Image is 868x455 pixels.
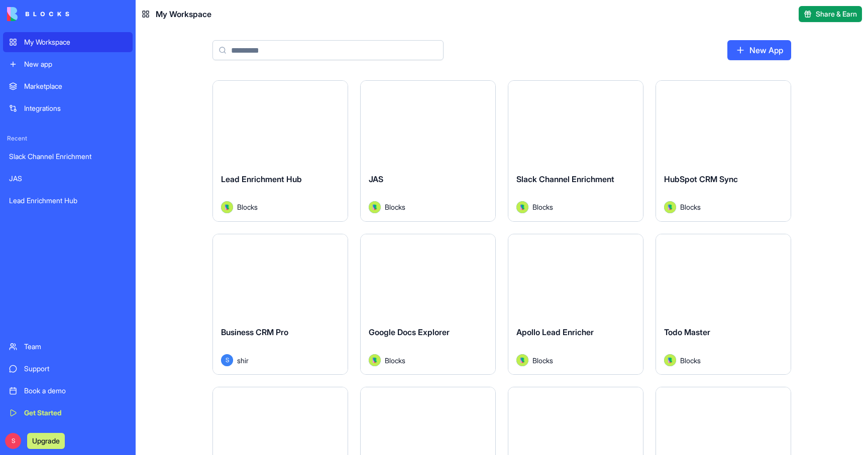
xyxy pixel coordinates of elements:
[516,354,528,366] img: Avatar
[360,234,496,375] a: Google Docs ExplorerAvatarBlocks
[221,174,302,184] span: Lead Enrichment Hub
[3,337,133,357] a: Team
[516,174,614,184] span: Slack Channel Enrichment
[24,59,127,69] div: New app
[656,80,791,222] a: HubSpot CRM SyncAvatarBlocks
[3,98,133,118] a: Integrations
[369,201,381,213] img: Avatar
[221,201,233,213] img: Avatar
[3,146,133,167] a: Slack Channel Enrichment
[9,151,127,162] div: Slack Channel Enrichment
[369,327,450,337] span: Google Docs Explorer
[3,381,133,401] a: Book a demo
[221,354,233,366] span: S
[237,202,258,212] span: Blocks
[24,364,127,374] div: Support
[516,201,528,213] img: Avatar
[24,408,127,418] div: Get Started
[156,8,211,20] span: My Workspace
[3,32,133,52] a: My Workspace
[680,202,701,212] span: Blocks
[680,355,701,366] span: Blocks
[24,81,127,91] div: Marketplace
[532,202,553,212] span: Blocks
[385,355,405,366] span: Blocks
[369,174,383,184] span: JAS
[3,54,133,74] a: New app
[5,433,21,449] span: S
[3,134,133,142] span: Recent
[212,80,348,222] a: Lead Enrichment HubAvatarBlocks
[727,40,791,60] a: New App
[508,80,643,222] a: Slack Channel EnrichmentAvatarBlocks
[9,196,127,206] div: Lead Enrichment Hub
[664,201,676,213] img: Avatar
[656,234,791,375] a: Todo MasterAvatarBlocks
[516,327,594,337] span: Apollo Lead Enricher
[385,202,405,212] span: Blocks
[27,435,65,445] a: Upgrade
[369,354,381,366] img: Avatar
[9,174,127,184] div: JAS
[508,234,643,375] a: Apollo Lead EnricherAvatarBlocks
[24,342,127,352] div: Team
[3,359,133,379] a: Support
[24,386,127,396] div: Book a demo
[360,80,496,222] a: JASAvatarBlocks
[816,9,857,19] span: Share & Earn
[664,354,676,366] img: Avatar
[799,6,862,22] button: Share & Earn
[532,355,553,366] span: Blocks
[24,103,127,113] div: Integrations
[664,174,738,184] span: HubSpot CRM Sync
[3,76,133,96] a: Marketplace
[212,234,348,375] a: Business CRM ProSshir
[664,327,710,337] span: Todo Master
[3,403,133,423] a: Get Started
[24,37,127,47] div: My Workspace
[7,7,69,21] img: logo
[237,355,249,366] span: shir
[221,327,288,337] span: Business CRM Pro
[3,191,133,211] a: Lead Enrichment Hub
[27,433,65,449] button: Upgrade
[3,169,133,189] a: JAS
